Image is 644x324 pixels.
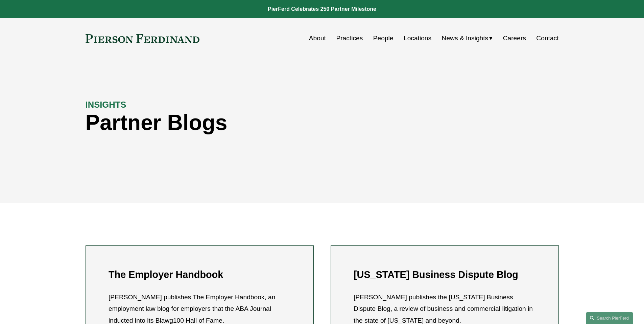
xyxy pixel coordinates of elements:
[373,32,393,45] a: People
[86,110,440,135] h1: Partner Blogs
[503,32,526,45] a: Careers
[536,32,558,45] a: Contact
[586,312,633,324] a: Search this site
[442,33,488,44] span: News & Insights
[354,269,535,281] h2: [US_STATE] Business Dispute Blog
[86,100,126,109] strong: INSIGHTS
[109,269,290,281] h2: The Employer Handbook
[336,32,363,45] a: Practices
[442,32,493,45] a: folder dropdown
[309,32,326,45] a: About
[404,32,431,45] a: Locations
